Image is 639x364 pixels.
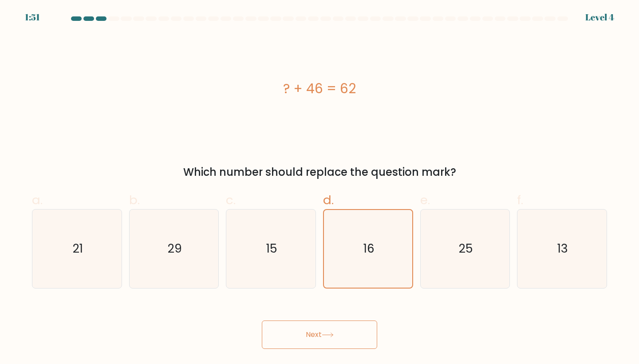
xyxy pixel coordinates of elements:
text: 21 [73,241,83,257]
div: Level 4 [585,11,614,24]
span: c. [226,191,236,209]
div: Which number should replace the question mark? [37,164,602,180]
div: 1:51 [25,11,40,24]
span: d. [323,191,334,209]
text: 29 [168,241,182,257]
span: e. [420,191,430,209]
text: 15 [266,241,277,257]
button: Next [262,320,377,349]
span: f. [517,191,523,209]
span: a. [32,191,43,209]
span: b. [129,191,140,209]
text: 16 [363,241,375,257]
div: ? + 46 = 62 [32,79,607,99]
text: 25 [459,241,473,257]
text: 13 [557,241,568,257]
